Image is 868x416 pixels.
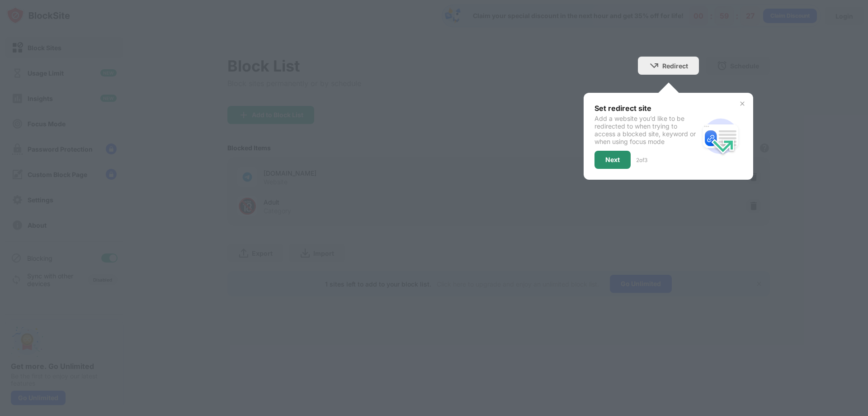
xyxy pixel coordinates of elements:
[739,100,746,107] img: x-button.svg
[605,156,620,163] div: Next
[594,115,699,145] div: Add a website you’d like to be redirected to when trying to access a blocked site, keyword or whe...
[594,104,699,113] div: Set redirect site
[662,62,688,70] div: Redirect
[636,157,647,163] div: 2 of 3
[699,115,742,158] img: redirect.svg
